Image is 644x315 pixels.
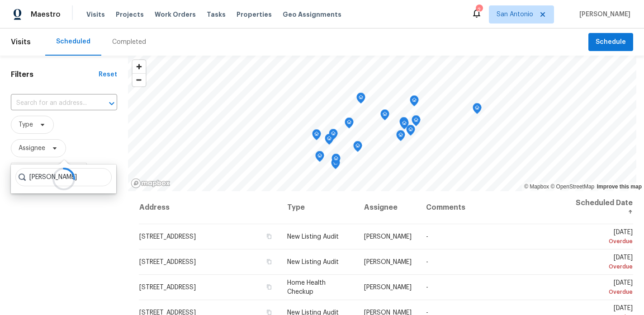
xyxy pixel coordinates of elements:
[426,234,428,240] span: -
[105,97,118,110] button: Open
[574,287,633,296] div: Overdue
[406,125,415,139] div: Map marker
[574,229,633,246] span: [DATE]
[207,11,226,18] span: Tasks
[86,10,105,19] span: Visits
[574,262,633,271] div: Overdue
[400,118,409,132] div: Map marker
[265,232,273,240] button: Copy Address
[331,158,340,172] div: Map marker
[476,5,482,14] div: 2
[380,109,389,123] div: Map marker
[11,32,31,52] span: Visits
[237,10,272,19] span: Properties
[133,74,146,86] span: Zoom out
[353,141,362,155] div: Map marker
[19,144,45,153] span: Assignee
[280,191,356,224] th: Type
[345,118,354,132] div: Map marker
[426,284,428,291] span: -
[99,70,117,79] div: Reset
[576,10,630,19] span: [PERSON_NAME]
[574,280,633,296] span: [DATE]
[155,10,196,19] span: Work Orders
[139,259,196,265] span: [STREET_ADDRESS]
[139,284,196,291] span: [STREET_ADDRESS]
[419,191,567,224] th: Comments
[574,254,633,271] span: [DATE]
[56,37,90,46] div: Scheduled
[356,93,365,107] div: Map marker
[131,178,170,188] a: Mapbox homepage
[133,60,146,73] button: Zoom in
[315,151,324,165] div: Map marker
[139,191,280,224] th: Address
[265,283,273,291] button: Copy Address
[128,56,636,191] canvas: Map
[524,183,549,190] a: Mapbox
[497,10,533,19] span: San Antonio
[364,234,412,240] span: [PERSON_NAME]
[11,96,92,110] input: Search for an address...
[283,10,341,19] span: Geo Assignments
[139,234,196,240] span: [STREET_ADDRESS]
[567,191,633,224] th: Scheduled Date ↑
[287,280,326,295] span: Home Health Checkup
[596,37,626,48] span: Schedule
[287,234,339,240] span: New Listing Audit
[19,120,33,129] span: Type
[11,70,99,79] h1: Filters
[329,129,338,143] div: Map marker
[550,183,594,190] a: OpenStreetMap
[287,259,339,265] span: New Listing Audit
[116,10,144,19] span: Projects
[325,134,334,148] div: Map marker
[412,115,421,129] div: Map marker
[357,191,419,224] th: Assignee
[331,154,341,168] div: Map marker
[399,117,408,131] div: Map marker
[31,10,61,19] span: Maestro
[312,129,321,143] div: Map marker
[410,95,419,109] div: Map marker
[133,73,146,86] button: Zoom out
[396,130,405,144] div: Map marker
[112,38,146,47] div: Completed
[426,259,428,265] span: -
[574,237,633,246] div: Overdue
[597,183,642,190] a: Improve this map
[364,259,412,265] span: [PERSON_NAME]
[473,103,482,117] div: Map marker
[588,33,633,52] button: Schedule
[364,284,412,291] span: [PERSON_NAME]
[265,258,273,266] button: Copy Address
